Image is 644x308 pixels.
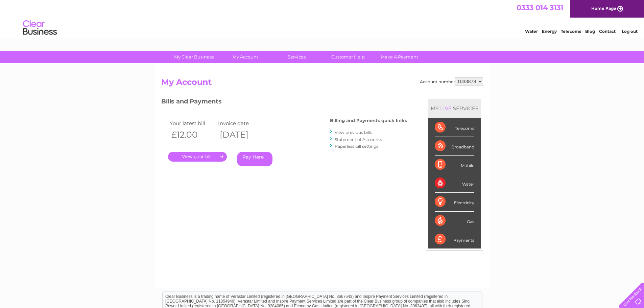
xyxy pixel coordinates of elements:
[428,99,481,118] div: MY SERVICES
[435,193,474,211] div: Electricity
[335,130,372,135] a: View previous bills
[420,77,483,86] div: Account number
[330,118,407,123] h4: Billing and Payments quick links
[168,152,227,162] a: .
[585,29,595,34] a: Blog
[161,77,483,90] h2: My Account
[372,51,427,63] a: Make A Payment
[435,212,474,230] div: Gas
[320,51,376,63] a: Customer Help
[216,128,265,142] th: [DATE]
[435,156,474,174] div: Mobile
[561,29,581,34] a: Telecoms
[168,128,217,142] th: £12.00
[168,119,217,128] td: Your latest bill
[599,29,616,34] a: Contact
[517,3,563,12] a: 0333 014 3131
[435,137,474,156] div: Broadband
[163,4,482,33] div: Clear Business is a trading name of Verastar Limited (registered in [GEOGRAPHIC_DATA] No. 3667643...
[217,51,273,63] a: My Account
[335,144,378,149] a: Paperless bill settings
[237,152,272,166] a: Pay Here
[622,29,638,34] a: Log out
[435,118,474,137] div: Telecoms
[269,51,325,63] a: Services
[525,29,538,34] a: Water
[161,97,407,109] h3: Bills and Payments
[439,105,453,112] div: LIVE
[435,230,474,248] div: Payments
[335,137,382,142] a: Statement of Accounts
[23,18,57,38] img: logo.png
[542,29,557,34] a: Energy
[216,119,265,128] td: Invoice date
[435,174,474,193] div: Water
[166,51,222,63] a: My Clear Business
